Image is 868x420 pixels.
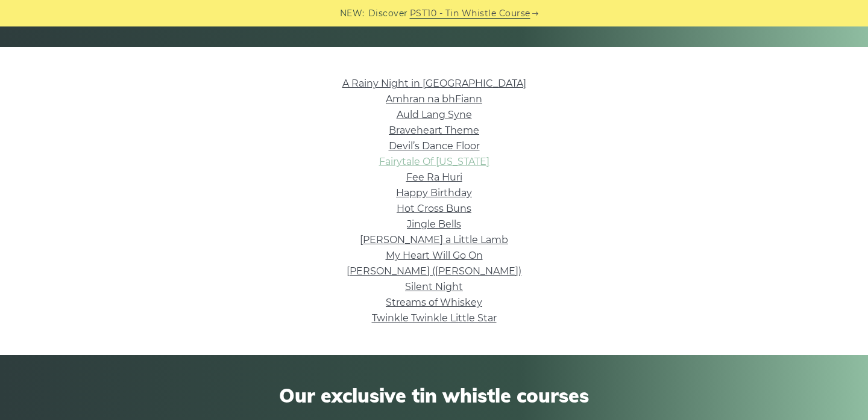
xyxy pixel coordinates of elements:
[389,140,480,152] a: Devil’s Dance Floor
[360,234,508,246] a: [PERSON_NAME] a Little Lamb
[386,93,482,105] a: Amhran na bhFiann
[407,218,461,230] a: Jingle Bells
[368,7,408,20] span: Discover
[386,297,482,308] a: Streams of Whiskey
[396,187,472,199] a: Happy Birthday
[372,312,497,324] a: Twinkle Twinkle Little Star
[406,171,462,183] a: Fee Ra Huri
[347,265,521,277] a: [PERSON_NAME] ([PERSON_NAME])
[397,109,472,120] a: Auld Lang Syne
[386,250,483,261] a: My Heart Will Go On
[94,384,774,407] span: Our exclusive tin whistle courses
[397,203,471,214] a: Hot Cross Buns
[340,7,365,20] span: NEW:
[405,281,463,292] a: Silent Night
[410,7,530,20] a: PST10 - Tin Whistle Course
[342,78,526,89] a: A Rainy Night in [GEOGRAPHIC_DATA]
[379,156,489,167] a: Fairytale Of [US_STATE]
[389,125,479,136] a: Braveheart Theme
